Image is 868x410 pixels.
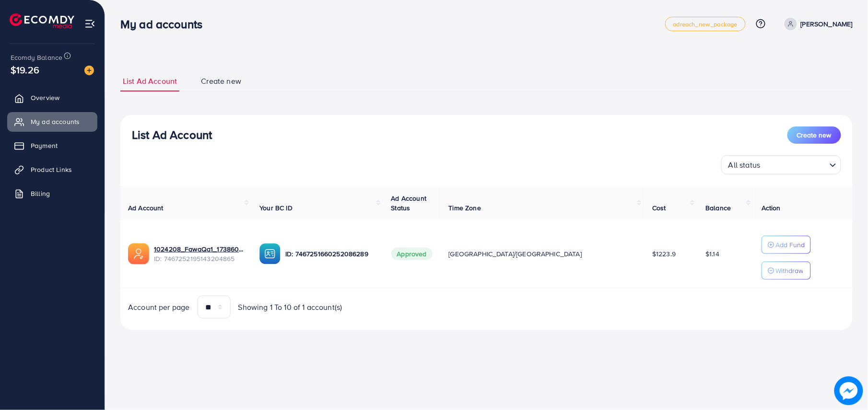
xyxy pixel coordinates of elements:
img: ic-ads-acc.e4c84228.svg [128,243,149,264]
span: ID: 7467252195143204865 [154,254,244,263]
span: Cost [652,203,666,213]
span: Create new [201,76,241,87]
img: menu [84,18,95,29]
span: My ad accounts [31,117,80,126]
span: Create new [797,130,832,140]
span: Ad Account [128,203,164,213]
span: Account per page [128,302,190,313]
span: Billing [31,189,50,198]
span: adreach_new_package [673,21,738,27]
img: logo [10,13,74,28]
span: Time Zone [449,203,481,213]
span: $1223.9 [652,249,676,259]
span: Ad Account Status [391,194,427,213]
a: 1024208_FawaQa1_1738605147168 [154,244,244,254]
span: Showing 1 To 10 of 1 account(s) [238,302,342,313]
span: Balance [705,203,731,213]
a: [PERSON_NAME] [781,18,853,30]
span: Action [762,203,781,213]
span: List Ad Account [123,76,177,87]
div: Search for option [721,155,841,174]
p: ID: 7467251660252086289 [285,248,375,260]
button: Withdraw [762,262,811,280]
span: $19.26 [11,63,39,77]
h3: My ad accounts [120,17,210,31]
img: ic-ba-acc.ded83a64.svg [259,243,281,264]
a: Billing [7,184,97,203]
button: Add Fund [762,236,811,254]
img: image [834,376,863,405]
a: Product Links [7,160,97,179]
span: Ecomdy Balance [11,53,62,62]
input: Search for option [763,156,826,172]
p: Withdraw [775,265,803,276]
span: Product Links [31,165,72,174]
div: <span class='underline'>1024208_FawaQa1_1738605147168</span></br>7467252195143204865 [154,244,244,264]
span: [GEOGRAPHIC_DATA]/[GEOGRAPHIC_DATA] [449,249,582,259]
span: $1.14 [705,249,719,259]
span: Your BC ID [259,203,293,213]
span: Overview [31,93,59,102]
a: My ad accounts [7,112,97,131]
button: Create new [787,126,841,144]
p: Add Fund [775,239,805,251]
span: Approved [391,248,433,260]
h3: List Ad Account [132,128,212,142]
a: adreach_new_package [665,17,746,31]
img: image [84,66,94,75]
span: All status [727,158,762,172]
a: Payment [7,136,97,155]
a: Overview [7,88,97,107]
span: Payment [31,141,58,150]
p: [PERSON_NAME] [801,18,853,30]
